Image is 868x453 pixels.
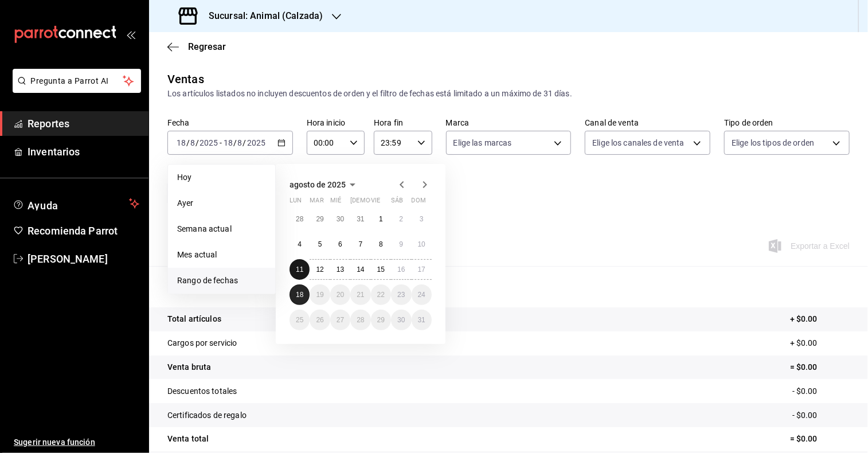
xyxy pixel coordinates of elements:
[371,234,391,255] button: 8 de agosto de 2025
[316,265,323,274] abbr: 12 de agosto de 2025
[167,409,247,421] p: Certificados de regalo
[296,316,303,324] abbr: 25 de agosto de 2025
[391,234,411,255] button: 9 de agosto de 2025
[307,119,365,127] label: Hora inicio
[350,259,370,280] button: 14 de agosto de 2025
[397,316,405,324] abbr: 30 de agosto de 2025
[243,138,247,147] span: /
[412,234,432,255] button: 10 de agosto de 2025
[177,197,266,209] span: Ayer
[350,197,418,209] abbr: jueves
[167,313,221,325] p: Total artículos
[200,9,323,23] h3: Sucursal: Animal (Calzada)
[792,385,850,397] p: - $0.00
[310,197,323,209] abbr: martes
[397,291,405,299] abbr: 23 de agosto de 2025
[446,119,572,127] label: Marca
[126,30,135,39] button: open_drawer_menu
[418,316,425,324] abbr: 31 de agosto de 2025
[377,316,385,324] abbr: 29 de agosto de 2025
[371,284,391,305] button: 22 de agosto de 2025
[391,209,411,229] button: 2 de agosto de 2025
[397,265,405,274] abbr: 16 de agosto de 2025
[412,259,432,280] button: 17 de agosto de 2025
[28,116,139,131] span: Reportes
[371,197,380,209] abbr: viernes
[350,234,370,255] button: 7 de agosto de 2025
[167,119,293,127] label: Fecha
[399,240,403,248] abbr: 9 de agosto de 2025
[233,138,237,147] span: /
[732,137,814,149] span: Elige los tipos de orden
[28,223,139,239] span: Recomienda Parrot
[290,178,359,192] button: agosto de 2025
[167,88,850,100] div: Los artículos listados no incluyen descuentos de orden y el filtro de fechas está limitado a un m...
[330,197,341,209] abbr: miércoles
[379,240,383,248] abbr: 8 de agosto de 2025
[790,313,850,325] p: + $0.00
[371,259,391,280] button: 15 de agosto de 2025
[28,251,139,267] span: [PERSON_NAME]
[357,265,364,274] abbr: 14 de agosto de 2025
[330,209,350,229] button: 30 de julio de 2025
[296,215,303,223] abbr: 28 de julio de 2025
[379,215,383,223] abbr: 1 de agosto de 2025
[199,138,218,147] input: ----
[412,284,432,305] button: 24 de agosto de 2025
[290,197,302,209] abbr: lunes
[337,291,344,299] abbr: 20 de agosto de 2025
[167,41,226,52] button: Regresar
[337,316,344,324] abbr: 27 de agosto de 2025
[310,284,330,305] button: 19 de agosto de 2025
[8,83,141,95] a: Pregunta a Parrot AI
[167,71,204,88] div: Ventas
[790,361,850,373] p: = $0.00
[290,234,310,255] button: 4 de agosto de 2025
[290,209,310,229] button: 28 de julio de 2025
[196,138,199,147] span: /
[316,291,323,299] abbr: 19 de agosto de 2025
[371,209,391,229] button: 1 de agosto de 2025
[790,433,850,445] p: = $0.00
[176,138,186,147] input: --
[298,240,302,248] abbr: 4 de agosto de 2025
[377,265,385,274] abbr: 15 de agosto de 2025
[371,310,391,330] button: 29 de agosto de 2025
[310,209,330,229] button: 29 de julio de 2025
[290,310,310,330] button: 25 de agosto de 2025
[247,138,266,147] input: ----
[220,138,222,147] span: -
[290,180,346,189] span: agosto de 2025
[223,138,233,147] input: --
[330,234,350,255] button: 6 de agosto de 2025
[418,291,425,299] abbr: 24 de agosto de 2025
[412,197,426,209] abbr: domingo
[177,275,266,287] span: Rango de fechas
[391,259,411,280] button: 16 de agosto de 2025
[167,385,237,397] p: Descuentos totales
[391,310,411,330] button: 30 de agosto de 2025
[724,119,850,127] label: Tipo de orden
[296,265,303,274] abbr: 11 de agosto de 2025
[318,240,322,248] abbr: 5 de agosto de 2025
[350,209,370,229] button: 31 de julio de 2025
[391,197,403,209] abbr: sábado
[28,197,124,210] span: Ayuda
[350,284,370,305] button: 21 de agosto de 2025
[350,310,370,330] button: 28 de agosto de 2025
[316,316,323,324] abbr: 26 de agosto de 2025
[391,284,411,305] button: 23 de agosto de 2025
[290,259,310,280] button: 11 de agosto de 2025
[399,215,403,223] abbr: 2 de agosto de 2025
[290,284,310,305] button: 18 de agosto de 2025
[14,436,139,448] span: Sugerir nueva función
[316,215,323,223] abbr: 29 de julio de 2025
[330,259,350,280] button: 13 de agosto de 2025
[338,240,342,248] abbr: 6 de agosto de 2025
[359,240,363,248] abbr: 7 de agosto de 2025
[374,119,432,127] label: Hora fin
[357,316,364,324] abbr: 28 de agosto de 2025
[592,137,684,149] span: Elige los canales de venta
[310,259,330,280] button: 12 de agosto de 2025
[177,171,266,183] span: Hoy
